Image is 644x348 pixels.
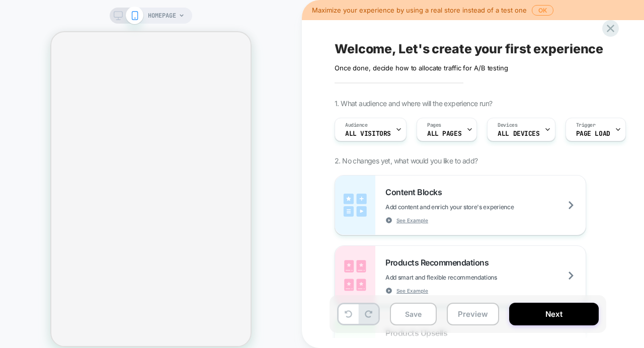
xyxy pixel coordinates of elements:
[345,130,391,137] span: All Visitors
[148,8,176,24] span: HOMEPAGE
[576,130,610,137] span: Page Load
[427,122,441,129] span: Pages
[396,287,428,294] span: See Example
[390,303,437,325] button: Save
[385,257,494,268] span: Products Recommendations
[385,187,447,197] span: Content Blocks
[335,99,492,108] span: 1. What audience and where will the experience run?
[509,303,599,325] button: Next
[345,122,368,129] span: Audience
[385,203,564,211] span: Add content and enrich your store's experience
[385,274,547,281] span: Add smart and flexible recommendations
[576,122,596,129] span: Trigger
[447,303,499,325] button: Preview
[532,5,553,16] button: OK
[498,130,539,137] span: ALL DEVICES
[498,122,517,129] span: Devices
[427,130,461,137] span: ALL PAGES
[396,217,428,224] span: See Example
[335,156,477,165] span: 2. No changes yet, what would you like to add?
